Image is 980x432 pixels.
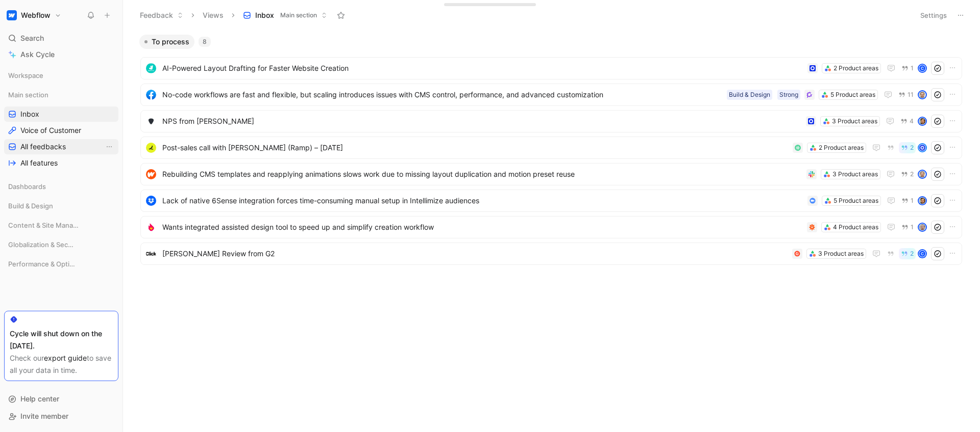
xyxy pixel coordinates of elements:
[152,37,189,47] span: To process
[162,221,803,233] span: Wants integrated assisted design tool to speed up and simplify creation workflow
[919,197,926,204] img: avatar
[104,142,114,152] button: View actions
[819,143,864,153] div: 2 Product areas
[910,251,914,257] span: 2
[140,216,962,238] a: logoWants integrated assisted design tool to speed up and simplify creation workflow4 Product are...
[779,90,798,100] div: Strong
[4,87,118,171] div: Main sectionInboxVoice of CustomerAll feedbacksView actionsAll features
[911,198,914,204] span: 1
[146,249,156,259] img: logo
[832,169,878,179] div: 3 Product areas
[162,62,803,74] span: AI-Powered Layout Drafting for Faster Website Creation
[4,106,118,122] a: Inbox
[162,89,723,101] span: No-code workflows are fast and flexible, but scaling introduces issues with CMS control, performa...
[8,201,53,211] span: Build & Design
[4,198,118,213] div: Build & Design
[7,10,17,20] img: Webflow
[4,198,118,217] div: Build & Design
[4,179,118,194] div: Dashboards
[8,90,48,100] span: Main section
[20,394,59,403] span: Help center
[280,10,317,20] span: Main section
[21,11,51,20] h1: Webflow
[8,70,43,80] span: Workspace
[162,142,789,154] span: Post-sales call with [PERSON_NAME] (Ramp) – [DATE]
[4,218,118,233] div: Content & Site Management
[146,222,156,232] img: logo
[899,142,916,153] button: 2
[919,224,926,231] img: avatar
[4,256,118,275] div: Performance & Optimization
[911,224,914,230] span: 1
[4,237,118,252] div: Globalization & Security
[140,242,962,265] a: logo[PERSON_NAME] Review from G23 Product areas2C
[146,169,156,179] img: logo
[8,181,46,192] span: Dashboards
[4,237,118,255] div: Globalization & Security
[140,163,962,185] a: logoRebuilding CMS templates and reapplying animations slows work due to missing layout duplicati...
[4,8,64,22] button: WebflowWebflow
[919,250,926,257] div: C
[919,91,926,98] img: avatar
[135,8,188,23] button: Feedback
[899,248,916,259] button: 2
[10,328,113,352] div: Cycle will shut down on the [DATE].
[140,110,962,132] a: logoNPS from [PERSON_NAME]3 Product areas4avatar
[20,109,39,119] span: Inbox
[255,10,274,20] span: Inbox
[199,37,211,47] div: 8
[140,190,962,212] a: logoLack of native 6Sense integration forces time-consuming manual setup in Intellimize audiences...
[4,139,118,154] a: All feedbacksView actions
[4,47,118,62] a: Ask Cycle
[20,48,55,61] span: Ask Cycle
[818,249,864,259] div: 3 Product areas
[919,118,926,125] img: avatar
[146,116,156,126] img: logo
[910,118,914,124] span: 4
[4,391,118,407] div: Help center
[139,35,194,49] button: To process
[162,195,803,207] span: Lack of native 6Sense integration forces time-consuming manual setup in Intellimize audiences
[899,169,916,180] button: 2
[910,145,914,151] span: 2
[4,256,118,272] div: Performance & Optimization
[4,68,118,83] div: Workspace
[919,65,926,72] div: C
[899,222,916,233] button: 1
[140,84,962,106] a: logoNo-code workflows are fast and flexible, but scaling introduces issues with CMS control, perf...
[44,354,87,362] a: export guide
[4,218,118,236] div: Content & Site Management
[4,31,118,46] div: Search
[910,171,914,177] span: 2
[8,220,80,230] span: Content & Site Management
[162,168,802,180] span: Rebuilding CMS templates and reapplying animations slows work due to missing layout duplication a...
[146,196,156,206] img: logo
[146,63,156,73] img: logo
[834,196,878,206] div: 5 Product areas
[8,239,77,250] span: Globalization & Security
[140,137,962,159] a: logoPost-sales call with [PERSON_NAME] (Ramp) – [DATE]2 Product areas2avatar
[919,144,926,151] img: avatar
[20,412,68,420] span: Invite member
[830,90,875,100] div: 5 Product areas
[4,123,118,138] a: Voice of Customer
[834,63,878,73] div: 2 Product areas
[919,171,926,178] img: avatar
[833,222,878,232] div: 4 Product areas
[20,32,44,44] span: Search
[162,115,802,127] span: NPS from [PERSON_NAME]
[898,116,916,127] button: 4
[899,195,916,206] button: 1
[20,158,58,168] span: All features
[729,90,770,100] div: Build & Design
[4,179,118,197] div: Dashboards
[20,125,81,136] span: Voice of Customer
[908,92,914,98] span: 11
[162,248,788,260] span: [PERSON_NAME] Review from G2
[146,90,156,100] img: logo
[140,57,962,79] a: logoAI-Powered Layout Drafting for Faster Website Creation2 Product areas1C
[10,352,113,376] div: Check our to save all your data in time.
[896,89,916,100] button: 11
[198,8,228,23] button: Views
[146,143,156,153] img: logo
